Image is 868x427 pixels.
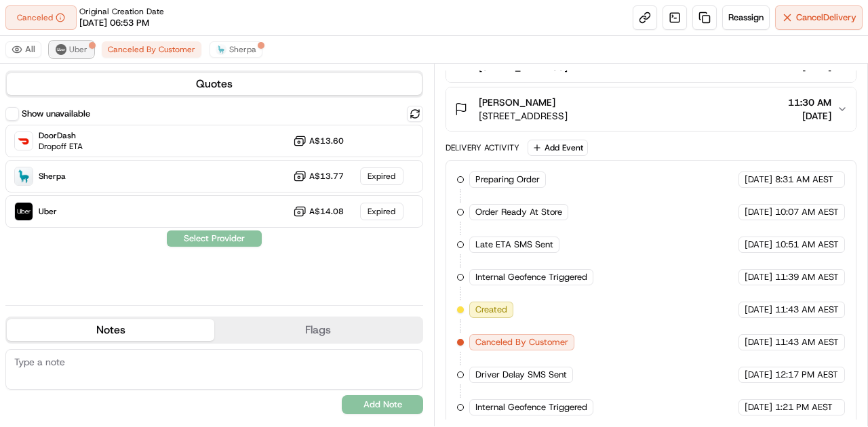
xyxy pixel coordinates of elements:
[528,140,588,156] button: Add Event
[479,109,568,123] span: [STREET_ADDRESS]
[475,401,587,413] span: Internal Geofence Triggered
[22,108,90,120] label: Show unavailable
[745,206,772,218] span: [DATE]
[50,41,94,58] button: Uber
[309,171,344,182] span: A$13.77
[69,44,87,55] span: Uber
[745,401,772,413] span: [DATE]
[7,73,422,95] button: Quotes
[15,167,33,185] img: Sherpa
[479,96,555,109] span: [PERSON_NAME]
[15,203,33,220] img: Uber
[475,304,507,316] span: Created
[745,239,772,251] span: [DATE]
[775,369,838,381] span: 12:17 PM AEST
[39,130,83,141] span: DoorDash
[229,44,256,55] span: Sherpa
[796,12,856,24] span: Cancel Delivery
[475,271,587,283] span: Internal Geofence Triggered
[56,44,66,55] img: uber-new-logo.jpeg
[5,5,77,30] button: Canceled
[745,174,772,186] span: [DATE]
[775,174,833,186] span: 8:31 AM AEST
[775,206,839,218] span: 10:07 AM AEST
[722,5,770,30] button: Reassign
[216,44,226,55] img: sherpa_logo.png
[745,369,772,381] span: [DATE]
[745,304,772,316] span: [DATE]
[293,205,344,218] button: A$14.08
[475,336,568,348] span: Canceled By Customer
[7,319,214,341] button: Notes
[775,271,839,283] span: 11:39 AM AEST
[775,401,833,413] span: 1:21 PM AEST
[446,87,856,131] button: [PERSON_NAME][STREET_ADDRESS]11:30 AM[DATE]
[39,171,66,182] span: Sherpa
[775,336,839,348] span: 11:43 AM AEST
[788,109,831,123] span: [DATE]
[214,319,422,341] button: Flags
[475,206,562,218] span: Order Ready At Store
[475,369,567,381] span: Driver Delay SMS Sent
[309,136,344,146] span: A$13.60
[293,169,344,183] button: A$13.77
[5,41,41,58] button: All
[102,41,201,58] button: Canceled By Customer
[108,44,195,55] span: Canceled By Customer
[79,17,149,29] span: [DATE] 06:53 PM
[446,142,519,153] div: Delivery Activity
[39,206,57,217] span: Uber
[475,239,553,251] span: Late ETA SMS Sent
[360,167,403,185] div: Expired
[775,304,839,316] span: 11:43 AM AEST
[210,41,262,58] button: Sherpa
[15,132,33,150] img: DoorDash
[309,206,344,217] span: A$14.08
[788,96,831,109] span: 11:30 AM
[79,6,164,17] span: Original Creation Date
[39,141,83,152] span: Dropoff ETA
[475,174,540,186] span: Preparing Order
[775,239,839,251] span: 10:51 AM AEST
[293,134,344,148] button: A$13.60
[745,336,772,348] span: [DATE]
[360,203,403,220] div: Expired
[775,5,863,30] button: CancelDelivery
[728,12,764,24] span: Reassign
[745,271,772,283] span: [DATE]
